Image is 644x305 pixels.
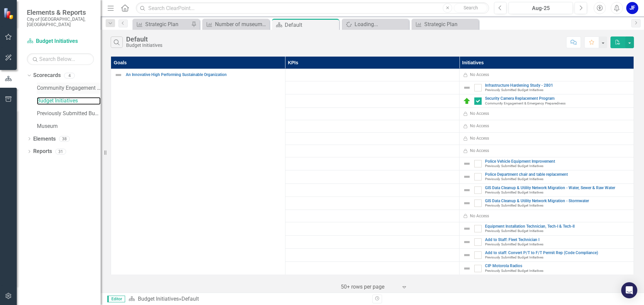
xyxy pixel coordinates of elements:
input: Search ClearPoint... [136,2,489,14]
img: Not Defined [463,173,471,181]
div: Open Intercom Messenger [621,282,637,298]
img: ClearPoint Strategy [3,8,15,19]
img: C [463,97,471,105]
div: No Access [470,213,489,219]
a: Museum [37,123,101,130]
span: Previously Submitted Budget Initiatives [485,204,543,207]
a: GIS Data Cleanup & Utility Network Migration - Water, Sewer & Raw Water [485,186,630,190]
td: Double-Click to Edit Right Click for Context Menu [460,249,634,262]
a: Add to Staff: Fleet Technician I [485,238,630,242]
img: Not Defined [463,251,471,259]
a: Community Engagement & Emergency Preparedness [37,84,101,92]
div: No Access [470,111,489,117]
div: Aug-25 [511,4,571,12]
img: Not Defined [463,186,471,194]
div: 4 [64,73,75,78]
td: Double-Click to Edit Right Click for Context Menu [460,197,634,210]
div: Default [181,296,199,302]
span: Previously Submitted Budget Initiatives [485,242,543,246]
a: Budget Initiatives [37,97,101,105]
a: Strategic Plan [413,20,477,28]
div: No Access [470,136,489,141]
div: » [128,295,367,303]
a: CIP Motorola Radios [485,264,630,268]
a: Budget Initiatives [27,37,94,45]
button: JF [626,2,638,14]
td: Double-Click to Edit Right Click for Context Menu [460,94,634,107]
img: Not Defined [114,71,122,79]
img: Not Defined [463,160,471,168]
a: Infrastructure Hardening Study - 2801 [485,83,630,88]
a: Reports [33,148,52,155]
td: Double-Click to Edit Right Click for Context Menu [460,222,634,235]
a: Scorecards [33,72,61,79]
div: No Access [470,148,489,154]
div: Strategic Plan [145,20,190,28]
div: Default [126,35,162,43]
span: Previously Submitted Budget Initiatives [485,190,543,194]
a: Police Department chair and table replacement [485,172,630,177]
span: Community Engagement & Emergency Preparedness [485,101,566,105]
td: Double-Click to Edit Right Click for Context Menu [460,262,634,275]
div: Loading... [355,20,407,28]
button: Search [454,3,487,13]
img: Not Defined [463,264,471,273]
td: Double-Click to Edit Right Click for Context Menu [460,183,634,197]
div: 31 [55,149,66,154]
div: Number of museum memberships [215,20,268,28]
div: Budget Initiatives [126,43,162,48]
a: Security Camera Replacement Program [485,96,630,101]
td: Double-Click to Edit Right Click for Context Menu [460,81,634,94]
span: Search [464,5,478,10]
span: Previously Submitted Budget Initiatives [485,229,543,233]
a: Budget Initiatives [138,296,179,302]
a: Number of museum memberships [204,20,268,28]
span: Previously Submitted Budget Initiatives [485,164,543,168]
img: Not Defined [463,238,471,246]
span: Previously Submitted Budget Initiatives [485,269,543,273]
div: 38 [59,136,70,142]
td: Double-Click to Edit Right Click for Context Menu [460,170,634,183]
span: Previously Submitted Budget Initiatives [485,255,543,259]
span: Editor [107,296,125,302]
a: Strategic Plan [134,20,190,28]
a: Equipment Installation Technician, Tech-I & Tech-II [485,224,630,229]
small: City of [GEOGRAPHIC_DATA], [GEOGRAPHIC_DATA] [27,16,94,27]
a: GIS Data Cleanup & Utility Network Migration - Stormwater [485,199,630,203]
a: Loading... [343,20,407,28]
td: Double-Click to Edit Right Click for Context Menu [460,157,634,170]
span: Previously Submitted Budget Initiatives [485,177,543,181]
a: Previously Submitted Budget Initiatives [37,110,101,118]
div: No Access [470,72,489,78]
div: Default [285,21,337,29]
img: Not Defined [463,199,471,207]
span: Previously Submitted Budget Initiatives [485,88,543,92]
a: Police Vehicle Equipment Improvement [485,159,630,164]
a: Elements [33,135,56,143]
div: No Access [470,123,489,129]
span: Elements & Reports [27,8,94,16]
a: An Innovative High Performing Sustainable Organization [126,73,282,77]
img: Not Defined [463,225,471,233]
div: Strategic Plan [424,20,477,28]
a: Add to staff: Convert P/T to F/T Permit Rep (Code Compliance) [485,251,630,255]
td: Double-Click to Edit Right Click for Context Menu [460,235,634,248]
button: Aug-25 [508,2,573,14]
input: Search Below... [27,53,94,65]
img: Not Defined [463,84,471,92]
